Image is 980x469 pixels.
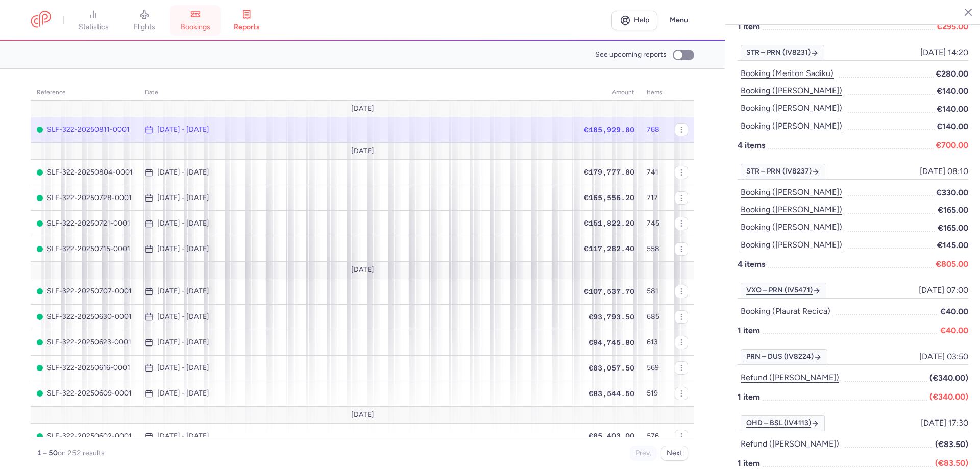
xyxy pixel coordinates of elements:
span: (€340.00) [929,372,968,384]
button: Prev. [630,446,657,461]
span: €165.00 [938,204,968,216]
span: €700.00 [936,139,968,152]
span: €107,537.70 [584,287,634,295]
a: STR – PRN (IV8231) [741,45,824,60]
td: 717 [641,185,669,211]
td: 558 [641,236,669,262]
span: [DATE] 03:50 [919,352,968,361]
span: on 252 results [58,449,105,457]
span: [DATE] [351,411,374,419]
time: [DATE] - [DATE] [157,126,209,134]
span: €140.00 [937,120,968,133]
button: Refund ([PERSON_NAME]) [738,371,842,384]
button: Booking ([PERSON_NAME]) [738,203,845,216]
td: 519 [641,381,669,406]
th: items [641,85,669,101]
span: [DATE] 14:20 [920,48,968,57]
span: SLF-322-20250616-0001 [37,364,133,372]
span: (€340.00) [929,390,968,403]
time: [DATE] - [DATE] [157,219,209,228]
a: OHD – BSL (IV4113) [741,415,825,431]
time: [DATE] - [DATE] [157,364,209,372]
span: SLF-322-20250630-0001 [37,313,133,321]
p: 4 items [738,258,968,270]
a: reports [221,9,272,32]
span: €140.00 [937,103,968,115]
span: €85,403.00 [589,432,634,440]
p: 1 item [738,324,968,337]
span: SLF-322-20250707-0001 [37,287,133,295]
span: €179,777.80 [584,168,634,176]
th: date [139,85,578,101]
span: €295.00 [937,20,968,33]
button: Refund ([PERSON_NAME]) [738,437,842,451]
th: amount [578,85,641,101]
a: PRN – DUS (IV8224) [741,349,827,364]
span: [DATE] 17:30 [921,418,968,428]
td: 581 [641,279,669,304]
span: €83,057.50 [589,364,634,372]
a: CitizenPlane red outlined logo [31,11,51,30]
td: 745 [641,211,669,236]
button: Booking (meriton sadiku) [738,67,837,80]
span: €330.00 [936,186,968,199]
time: [DATE] - [DATE] [157,432,209,440]
span: €145.00 [937,239,968,252]
time: [DATE] - [DATE] [157,338,209,347]
span: flights [134,22,155,32]
time: [DATE] - [DATE] [157,313,209,321]
button: Booking ([PERSON_NAME]) [738,102,845,115]
span: €165.00 [938,221,968,234]
td: 685 [641,304,669,330]
span: [DATE] 08:10 [920,167,968,176]
span: €83,544.50 [589,389,634,398]
button: Menu [664,11,694,30]
span: €93,793.50 [589,313,634,321]
span: See upcoming reports [595,51,667,59]
td: 741 [641,160,669,185]
button: Booking ([PERSON_NAME]) [738,220,845,234]
span: SLF-322-20250811-0001 [37,126,133,134]
span: €40.00 [940,305,968,318]
span: [DATE] [351,266,374,274]
time: [DATE] - [DATE] [157,194,209,202]
a: VXO – PRN (IV5471) [741,283,826,298]
a: flights [119,9,170,32]
span: €151,822.20 [584,219,634,227]
button: Booking ([PERSON_NAME]) [738,238,845,252]
span: [DATE] [351,147,374,155]
td: 613 [641,330,669,355]
td: 569 [641,355,669,381]
span: statistics [79,22,109,32]
th: reference [31,85,139,101]
button: Booking (plaurat recica) [738,305,834,318]
p: 1 item [738,390,968,403]
span: €140.00 [937,85,968,97]
span: Help [634,16,649,24]
button: Booking ([PERSON_NAME]) [738,186,845,199]
a: Help [611,11,657,30]
span: €117,282.40 [584,244,634,253]
span: bookings [181,22,210,32]
a: statistics [68,9,119,32]
button: Booking ([PERSON_NAME]) [738,84,845,97]
td: 576 [641,424,669,449]
a: STR – PRN (IV8237) [741,164,825,179]
p: 1 item [738,20,968,33]
time: [DATE] - [DATE] [157,287,209,295]
span: [DATE] 07:00 [919,286,968,295]
span: reports [234,22,260,32]
span: €165,556.20 [584,193,634,202]
span: SLF-322-20250623-0001 [37,338,133,347]
span: SLF-322-20250609-0001 [37,389,133,398]
span: €40.00 [940,324,968,337]
span: SLF-322-20250804-0001 [37,168,133,177]
time: [DATE] - [DATE] [157,389,209,398]
span: €94,745.80 [589,338,634,347]
span: €805.00 [936,258,968,270]
button: Next [661,446,688,461]
button: Booking ([PERSON_NAME]) [738,119,845,133]
span: SLF-322-20250602-0001 [37,432,133,440]
time: [DATE] - [DATE] [157,245,209,253]
a: bookings [170,9,221,32]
